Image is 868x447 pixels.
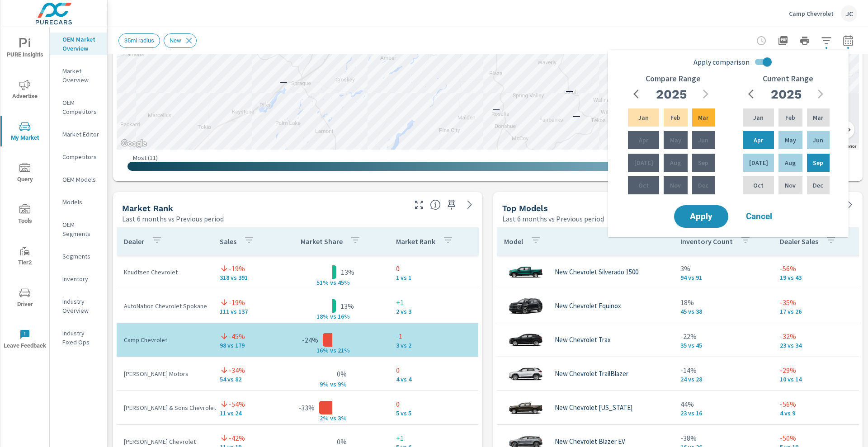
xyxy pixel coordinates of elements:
p: -45% [229,331,245,342]
p: Inventory Count [680,237,733,246]
h5: Top Models [502,203,548,213]
span: My Market [3,121,47,143]
p: 318 vs 391 [220,274,269,281]
p: Jun [813,136,823,145]
h2: 2025 [656,86,687,102]
p: -24% [302,334,318,345]
p: May [670,136,681,145]
span: Query [3,163,47,185]
span: Tools [3,204,47,226]
p: [DATE] [634,158,653,167]
p: 98 vs 179 [220,342,269,349]
p: s 16% [333,312,355,320]
p: 0% [337,368,347,379]
p: 17 vs 26 [780,308,854,315]
p: -32% [780,331,854,342]
p: Industry Fixed Ops [62,329,100,347]
span: PURE Insights [3,38,47,60]
p: s 3% [333,414,355,422]
div: OEM Models [50,173,107,186]
p: New Chevrolet Silverado 1500 [555,268,638,276]
div: Market Overview [50,64,107,87]
p: 23 vs 34 [780,342,854,349]
p: 13% [340,301,354,311]
div: Models [50,195,107,209]
p: -34% [229,365,245,376]
p: [PERSON_NAME] Chevrolet [124,437,205,446]
a: See more details in report [462,198,477,212]
p: OEM Competitors [62,98,100,116]
p: 35 vs 45 [680,342,765,349]
div: OEM Market Overview [50,33,107,55]
p: -33% [298,402,315,413]
span: Cancel [741,212,777,221]
div: Market Editor [50,127,107,141]
span: Apply [683,212,719,221]
p: -35% [780,297,854,308]
p: Jan [638,113,649,122]
img: glamour [508,259,544,286]
h2: 2025 [771,86,802,102]
p: 1 vs 1 [396,274,471,281]
div: JC [841,5,857,22]
div: nav menu [0,27,49,360]
button: Make Fullscreen [412,198,426,212]
span: Leave Feedback [3,329,47,351]
h6: Compare Range [646,74,701,83]
p: s 9% [333,380,355,388]
p: -19% [229,263,245,274]
p: New Chevrolet Blazer EV [555,438,625,446]
p: Jun [698,136,708,145]
p: Nov [785,181,796,190]
p: 4 vs 4 [396,376,471,383]
p: -50% [780,433,854,443]
p: -56% [780,263,854,274]
p: -56% [780,399,854,409]
p: 0 [396,399,471,409]
span: Tier2 [3,246,47,268]
p: -54% [229,399,245,409]
p: 24 vs 28 [680,376,765,383]
p: s 45% [333,278,355,287]
p: -1 [396,331,471,342]
p: 54 vs 82 [220,376,269,383]
h5: Market Rank [122,203,173,213]
p: 2% v [310,414,333,422]
p: -42% [229,433,245,443]
p: Sep [698,158,708,167]
p: Aug [785,158,796,167]
p: -19% [229,297,245,308]
p: Market Editor [62,130,100,139]
p: -22% [680,331,765,342]
span: 35mi radius [119,37,160,44]
div: Competitors [50,150,107,164]
p: 13% [341,267,354,278]
span: Driver [3,287,47,310]
button: Apply [674,205,728,228]
span: Save this to your personalized report [444,198,459,212]
button: Select Date Range [839,32,857,50]
p: Dealer Sales [780,237,818,246]
p: 0% [337,436,347,447]
button: "Export Report to PDF" [774,32,792,50]
p: Sep [813,158,823,167]
p: OEM Market Overview [62,35,100,53]
span: Market Rank shows you how you rank, in terms of sales, to other dealerships in your market. “Mark... [430,199,441,210]
p: May [785,136,796,145]
p: 4 vs 9 [780,409,854,417]
span: New [164,37,187,44]
p: — [492,104,500,114]
p: Market Overview [62,66,100,85]
p: Aug [670,158,681,167]
p: Dec [698,181,708,190]
img: glamour [508,292,544,320]
p: Sales [220,237,236,246]
p: Industry Overview [62,297,100,315]
p: 16% v [310,346,333,354]
p: Mar [813,113,823,122]
p: -38% [680,433,765,443]
p: 94 vs 91 [680,274,765,281]
p: Oct [753,181,764,190]
p: 0 [396,263,471,274]
p: Dec [813,181,823,190]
